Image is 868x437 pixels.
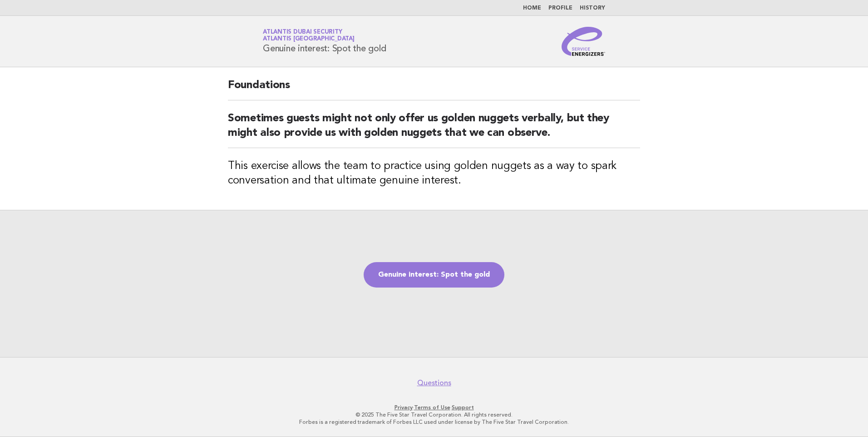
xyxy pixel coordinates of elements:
[156,418,712,426] p: Forbes is a registered trademark of Forbes LLC used under license by The Five Star Travel Corpora...
[523,5,541,11] a: Home
[580,5,605,11] a: History
[263,30,386,53] h1: Genuine interest: Spot the gold
[228,111,640,148] h2: Sometimes guests might not only offer us golden nuggets verbally, but they might also provide us ...
[414,404,450,411] a: Terms of Use
[548,5,572,11] a: Profile
[156,404,712,411] p: · ·
[364,262,504,288] a: Genuine interest: Spot the gold
[395,404,413,411] a: Privacy
[562,27,605,56] img: Service Energizers
[228,159,640,188] h3: This exercise allows the team to practice using golden nuggets as a way to spark conversation and...
[452,404,474,411] a: Support
[263,29,355,42] a: Atlantis Dubai SecurityAtlantis [GEOGRAPHIC_DATA]
[263,36,355,42] span: Atlantis [GEOGRAPHIC_DATA]
[417,378,451,387] a: Questions
[156,411,712,418] p: © 2025 The Five Star Travel Corporation. All rights reserved.
[228,78,640,100] h2: Foundations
